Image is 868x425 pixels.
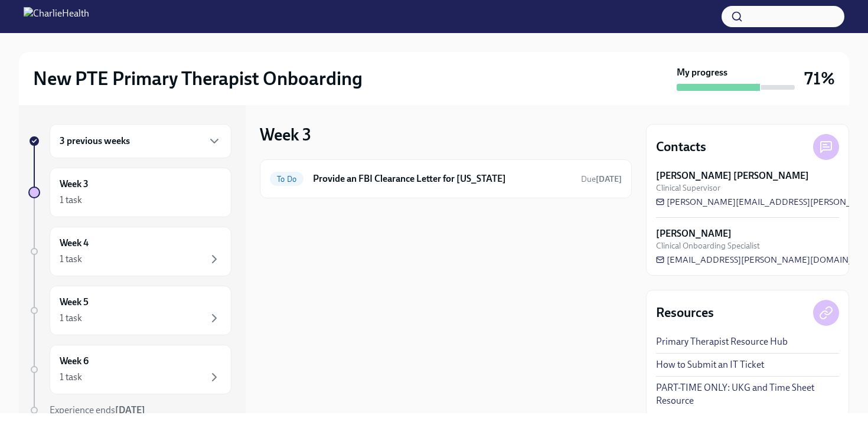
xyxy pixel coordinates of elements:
[656,182,720,194] span: Clinical Supervisor
[270,169,622,188] a: To DoProvide an FBI Clearance Letter for [US_STATE]Due[DATE]
[581,174,622,185] span: October 23rd, 2025 10:00
[313,172,572,185] h6: Provide an FBI Clearance Letter for [US_STATE]
[804,68,835,89] h3: 71%
[50,124,231,158] div: 3 previous weeks
[28,227,231,276] a: Week 41 task
[60,296,89,309] h6: Week 5
[677,66,727,79] strong: My progress
[28,286,231,335] a: Week 51 task
[60,371,82,384] div: 1 task
[656,138,706,156] h4: Contacts
[60,355,89,368] h6: Week 6
[60,253,82,266] div: 1 task
[33,67,363,90] h2: New PTE Primary Therapist Onboarding
[60,135,130,148] h6: 3 previous weeks
[270,175,304,184] span: To Do
[28,345,231,394] a: Week 61 task
[656,227,732,240] strong: [PERSON_NAME]
[656,358,764,371] a: How to Submit an IT Ticket
[596,174,622,184] strong: [DATE]
[656,304,714,322] h4: Resources
[28,168,231,217] a: Week 31 task
[656,381,839,407] a: PART-TIME ONLY: UKG and Time Sheet Resource
[656,240,760,251] span: Clinical Onboarding Specialist
[24,7,89,26] img: CharlieHealth
[50,404,145,416] span: Experience ends
[60,194,82,207] div: 1 task
[60,312,82,325] div: 1 task
[260,124,311,145] h3: Week 3
[60,237,89,250] h6: Week 4
[656,335,788,348] a: Primary Therapist Resource Hub
[581,174,622,184] span: Due
[656,169,809,182] strong: [PERSON_NAME] [PERSON_NAME]
[115,404,145,416] strong: [DATE]
[60,178,89,191] h6: Week 3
